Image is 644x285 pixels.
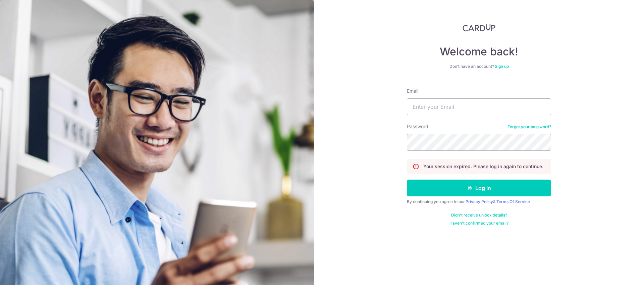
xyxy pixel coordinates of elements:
[466,199,493,204] a: Privacy Policy
[463,23,495,32] img: CardUp Logo
[449,221,508,226] a: Haven't confirmed your email?
[496,199,530,204] a: Terms Of Service
[407,123,428,130] label: Password
[407,45,551,58] h4: Welcome back!
[507,124,551,130] a: Forgot your password?
[407,199,551,204] div: By continuing you agree to our &
[451,212,507,218] a: Didn't receive unlock details?
[407,98,551,115] input: Enter your Email
[495,64,509,69] a: Sign up
[407,64,551,69] div: Don’t have an account?
[423,163,543,170] p: Your session expired. Please log in again to continue.
[407,180,551,196] button: Log in
[407,88,418,94] label: Email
